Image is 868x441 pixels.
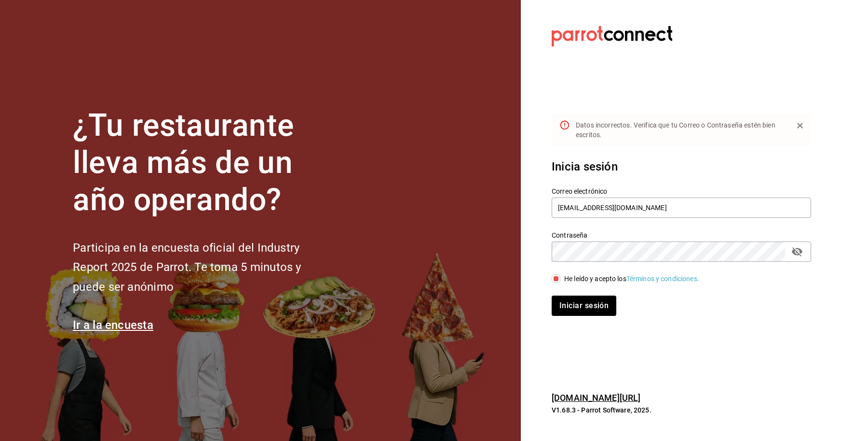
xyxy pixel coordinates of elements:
[73,238,333,297] h2: Participa en la encuesta oficial del Industry Report 2025 de Parrot. Te toma 5 minutos y puede se...
[552,198,811,218] input: Ingresa tu correo electrónico
[626,275,699,283] a: Términos y condiciones.
[552,296,616,316] button: Iniciar sesión
[564,274,699,284] div: He leído y acepto los
[552,158,811,175] h3: Inicia sesión
[552,393,640,403] a: [DOMAIN_NAME][URL]
[552,188,811,195] label: Correo electrónico
[73,107,333,218] h1: ¿Tu restaurante lleva más de un año operando?
[552,232,811,239] label: Contraseña
[552,405,811,415] p: V1.68.3 - Parrot Software, 2025.
[73,318,153,332] a: Ir a la encuesta
[789,243,805,260] button: passwordField
[576,116,785,143] div: Datos incorrectos. Verifica que tu Correo o Contraseña estén bien escritos.
[793,118,807,133] button: Close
